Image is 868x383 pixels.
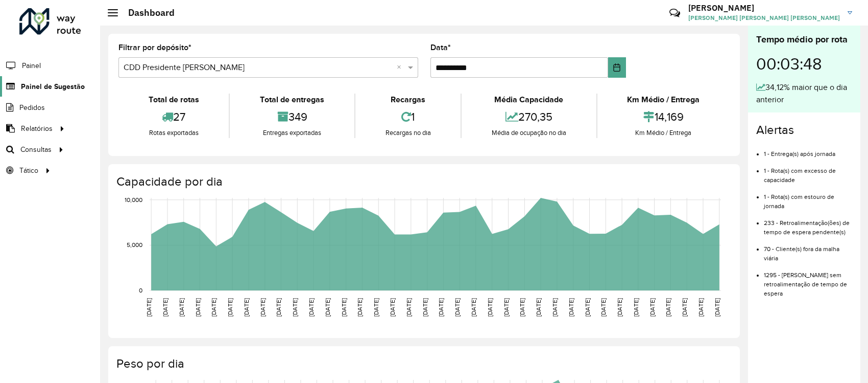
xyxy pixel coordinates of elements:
div: Recargas [358,94,458,106]
text: [DATE] [697,298,704,317]
div: Total de entregas [232,94,351,106]
div: 1 [358,106,458,128]
text: [DATE] [487,298,493,317]
text: [DATE] [438,298,444,317]
text: [DATE] [162,298,168,317]
span: Clear all [397,61,405,74]
text: [DATE] [341,298,347,317]
text: [DATE] [535,298,542,317]
div: Média de ocupação no dia [464,128,593,138]
div: 14,169 [600,106,727,128]
div: 349 [232,106,351,128]
text: [DATE] [227,298,233,317]
span: [PERSON_NAME] [PERSON_NAME] [PERSON_NAME] [688,13,840,22]
h4: Alertas [756,123,852,138]
text: 5,000 [127,242,142,249]
text: [DATE] [568,298,574,317]
li: 1 - Entrega(s) após jornada [764,142,852,159]
li: 1295 - [PERSON_NAME] sem retroalimentação de tempo de espera [764,263,852,298]
div: Km Médio / Entrega [600,94,727,106]
text: [DATE] [633,298,639,317]
text: [DATE] [275,298,282,317]
div: Entregas exportadas [232,128,351,138]
div: 34,12% maior que o dia anterior [756,81,852,106]
text: [DATE] [600,298,607,317]
text: [DATE] [503,298,510,317]
text: [DATE] [243,298,250,317]
span: Relatórios [21,123,53,134]
text: [DATE] [259,298,266,317]
div: Rotas exportadas [121,128,226,138]
text: [DATE] [356,298,363,317]
div: 270,35 [464,106,593,128]
text: 0 [139,287,142,294]
text: [DATE] [519,298,525,317]
text: [DATE] [616,298,623,317]
text: [DATE] [308,298,315,317]
text: [DATE] [324,298,331,317]
text: [DATE] [178,298,185,317]
text: [DATE] [454,298,461,317]
button: Choose Date [608,57,625,78]
h2: Dashboard [118,7,175,18]
text: [DATE] [210,298,217,317]
label: Filtrar por depósito [118,41,191,54]
span: Tático [19,165,38,176]
li: 1 - Rota(s) com excesso de capacidade [764,159,852,185]
div: Recargas no dia [358,128,458,138]
span: Painel de Sugestão [21,81,85,92]
text: 10,000 [125,196,142,203]
text: [DATE] [714,298,720,317]
span: Painel [22,60,41,71]
text: [DATE] [195,298,201,317]
li: 233 - Retroalimentação(ões) de tempo de espera pendente(s) [764,211,852,237]
div: Média Capacidade [464,94,593,106]
h3: [PERSON_NAME] [688,3,840,13]
text: [DATE] [551,298,558,317]
a: Contato Rápido [664,2,686,24]
li: 1 - Rota(s) com estouro de jornada [764,185,852,211]
text: [DATE] [681,298,688,317]
div: 00:03:48 [756,47,852,81]
div: Km Médio / Entrega [600,128,727,138]
text: [DATE] [422,298,428,317]
div: Tempo médio por rota [756,33,852,47]
label: Data [430,41,451,54]
text: [DATE] [649,298,656,317]
div: Total de rotas [121,94,226,106]
text: [DATE] [292,298,298,317]
h4: Peso por dia [116,356,730,371]
text: [DATE] [665,298,671,317]
text: [DATE] [584,298,591,317]
text: [DATE] [146,298,152,317]
h4: Capacidade por dia [116,174,730,189]
text: [DATE] [405,298,412,317]
text: [DATE] [470,298,477,317]
span: Consultas [20,144,52,155]
div: 27 [121,106,226,128]
li: 70 - Cliente(s) fora da malha viária [764,237,852,263]
span: Pedidos [19,102,45,113]
text: [DATE] [373,298,379,317]
text: [DATE] [389,298,396,317]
